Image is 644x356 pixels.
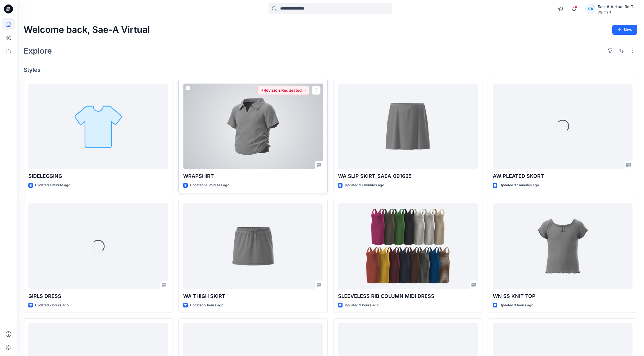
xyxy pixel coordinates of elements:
[28,172,168,180] p: SIDELEGGING
[35,302,69,308] p: Updated 2 hours ago
[28,292,168,300] p: GIRLS DRESS
[500,182,539,188] p: Updated 37 minutes ago
[338,203,478,289] a: SLEEVELESS RIB COLUMN MIDI DRESS
[183,84,323,169] a: WRAPSHIRT
[28,84,168,169] a: SIDELEGGING
[24,25,150,35] h2: Welcome back, Sae-A Virtual
[338,292,478,300] p: SLEEVELESS RIB COLUMN MIDI DRESS
[183,172,323,180] p: WRAPSHIRT
[493,292,632,300] p: WN SS KNIT TOP
[338,84,478,169] a: WA SLIP SKIRT_SAEA_091625
[500,302,533,308] p: Updated 3 hours ago
[585,4,595,14] div: SA
[183,292,323,300] p: WA THIGH SKIRT
[35,182,70,188] p: Updated a minute ago
[598,3,637,10] div: Sae-A Virtual 3d Team
[338,172,478,180] p: WA SLIP SKIRT_SAEA_091625
[190,182,229,188] p: Updated 26 minutes ago
[183,203,323,289] a: WA THIGH SKIRT
[345,302,378,308] p: Updated 3 hours ago
[24,66,637,73] h4: Styles
[493,203,632,289] a: WN SS KNIT TOP
[493,172,632,180] p: AW PLEATED SKORT
[190,302,223,308] p: Updated 2 hours ago
[612,25,637,35] button: New
[345,182,384,188] p: Updated 37 minutes ago
[598,10,637,14] div: Walmart
[24,46,52,55] h2: Explore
